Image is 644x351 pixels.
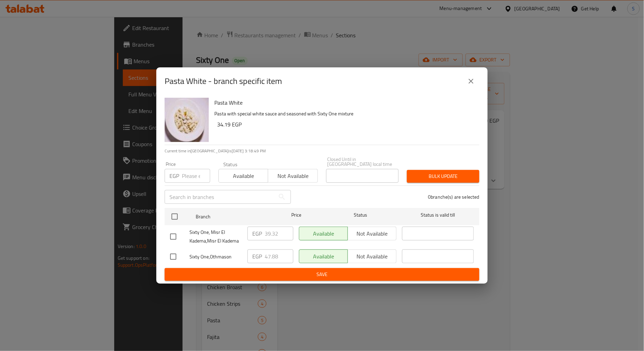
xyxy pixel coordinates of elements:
[265,227,293,240] input: Please enter price
[170,270,474,279] span: Save
[165,190,275,204] input: Search in branches
[325,211,397,219] span: Status
[165,98,209,142] img: Pasta White
[214,98,474,107] h6: Pasta White
[189,228,242,245] span: Sixty One, Misr El Kadema,Misr El Kadema
[268,169,318,183] button: Not available
[218,169,268,183] button: Available
[222,171,265,181] span: Available
[182,169,210,183] input: Please enter price
[189,253,242,261] span: Sixty One,Othmason
[165,76,282,87] h2: Pasta White - branch specific item
[165,268,479,281] button: Save
[165,148,479,154] p: Current time in [GEOGRAPHIC_DATA] is [DATE] 3:18:49 PM
[428,193,479,200] p: 0 branche(s) are selected
[217,120,474,129] h6: 34.19 EGP
[252,252,262,260] p: EGP
[169,172,179,180] p: EGP
[271,171,315,181] span: Not available
[265,249,293,263] input: Please enter price
[463,73,479,89] button: close
[273,211,319,219] span: Price
[407,170,479,183] button: Bulk update
[214,110,474,118] p: Pasta with special white sauce and seasoned with Sixty One mixture
[196,212,268,221] span: Branch
[402,211,474,219] span: Status is valid till
[252,229,262,238] p: EGP
[412,172,474,181] span: Bulk update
